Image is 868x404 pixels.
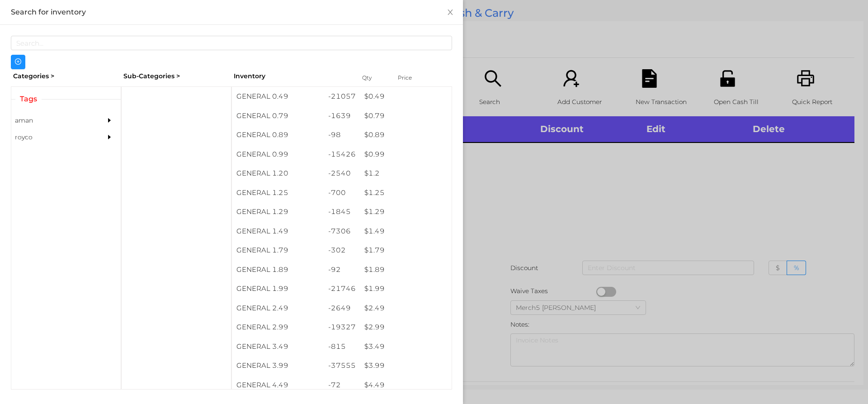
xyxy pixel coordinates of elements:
[232,222,324,241] div: GENERAL 1.49
[232,202,324,222] div: GENERAL 1.29
[232,318,324,337] div: GENERAL 2.99
[360,241,452,260] div: $ 1.79
[360,71,387,84] div: Qty
[232,260,324,280] div: GENERAL 1.89
[360,87,452,106] div: $ 0.49
[232,183,324,203] div: GENERAL 1.25
[106,117,113,124] i: icon: caret-right
[106,134,113,140] i: icon: caret-right
[232,299,324,318] div: GENERAL 2.49
[324,145,360,164] div: -15426
[360,202,452,222] div: $ 1.29
[121,69,231,83] div: Sub-Categories >
[360,222,452,241] div: $ 1.49
[360,337,452,356] div: $ 3.49
[360,356,452,375] div: $ 3.99
[324,106,360,126] div: -1639
[360,279,452,299] div: $ 1.99
[360,375,452,395] div: $ 4.49
[11,7,452,17] div: Search for inventory
[324,375,360,395] div: -72
[232,106,324,126] div: GENERAL 0.79
[324,337,360,356] div: -815
[360,183,452,203] div: $ 1.25
[360,299,452,318] div: $ 2.49
[360,260,452,280] div: $ 1.89
[232,125,324,145] div: GENERAL 0.89
[232,241,324,260] div: GENERAL 1.79
[324,125,360,145] div: -98
[360,318,452,337] div: $ 2.99
[324,299,360,318] div: -2649
[360,125,452,145] div: $ 0.89
[447,9,454,16] i: icon: close
[232,145,324,164] div: GENERAL 0.99
[360,164,452,183] div: $ 1.2
[360,145,452,164] div: $ 0.99
[324,241,360,260] div: -302
[15,94,42,105] span: Tags
[11,55,25,69] button: icon: plus-circle
[11,36,452,50] input: Search...
[232,375,324,395] div: GENERAL 4.49
[324,183,360,203] div: -700
[396,71,432,84] div: Price
[324,164,360,183] div: -2540
[324,318,360,337] div: -19327
[324,222,360,241] div: -7306
[11,69,121,83] div: Categories >
[360,106,452,126] div: $ 0.79
[232,279,324,299] div: GENERAL 1.99
[232,87,324,106] div: GENERAL 0.49
[324,87,360,106] div: -21057
[324,279,360,299] div: -21746
[324,260,360,280] div: -92
[11,129,94,146] div: royco
[324,356,360,375] div: -37555
[234,71,351,81] div: Inventory
[232,337,324,356] div: GENERAL 3.49
[232,164,324,183] div: GENERAL 1.20
[11,112,94,129] div: aman
[232,356,324,375] div: GENERAL 3.99
[324,202,360,222] div: -1845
